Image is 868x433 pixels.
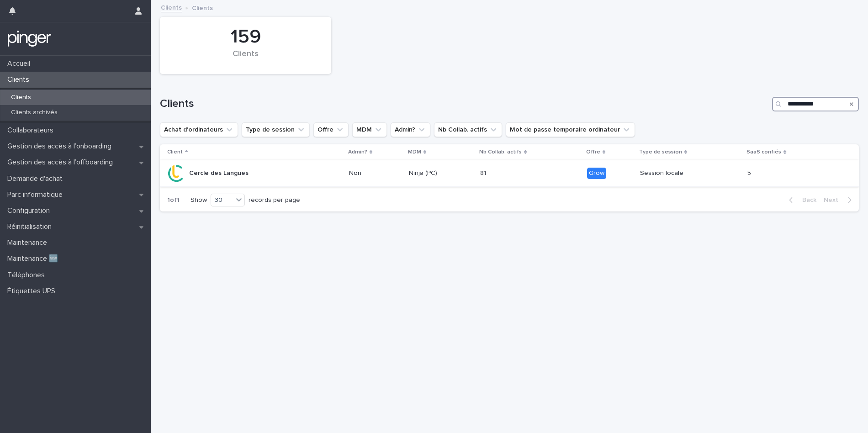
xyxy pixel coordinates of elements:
tr: Cercle des LanguesNonNinja (PC)8181 GrowSession locale55 [160,160,859,187]
button: Back [782,196,820,204]
p: MDM [408,147,421,157]
p: Offre [586,147,600,157]
p: Gestion des accès à l’offboarding [4,158,120,167]
p: Accueil [4,59,37,68]
p: Show [191,196,207,204]
p: records per page [249,196,300,204]
button: Admin? [391,122,430,137]
p: Session locale [640,169,705,177]
p: Admin? [348,147,367,157]
p: Gestion des accès à l’onboarding [4,142,119,151]
h1: Clients [160,97,768,111]
a: Clients [161,2,182,12]
div: Grow [587,168,606,179]
p: Non [349,169,402,177]
p: Maintenance 🆕 [4,254,65,263]
p: Clients [4,75,37,84]
button: MDM [352,122,387,137]
p: Type de session [639,147,682,157]
input: Search [772,97,859,111]
p: Configuration [4,206,57,215]
p: Téléphones [4,271,52,280]
p: Maintenance [4,238,54,247]
p: Ninja (PC) [409,169,473,177]
button: Next [820,196,859,204]
p: 81 [480,168,488,177]
p: Réinitialisation [4,222,59,231]
p: Clients archivés [4,109,65,116]
button: Achat d'ordinateurs [160,122,238,137]
p: Nb Collab. actifs [479,147,522,157]
span: Next [824,197,844,203]
p: Clients [4,94,38,101]
button: Offre [313,122,349,137]
p: Demande d'achat [4,174,70,183]
p: 5 [747,168,753,177]
p: Parc informatique [4,190,70,199]
div: 30 [211,195,233,205]
button: Type de session [242,122,310,137]
p: Clients [192,2,213,12]
div: Clients [175,49,316,69]
span: Back [797,197,816,203]
button: Nb Collab. actifs [434,122,502,137]
img: mTgBEunGTSyRkCgitkcU [7,30,52,48]
p: Client [167,147,183,157]
p: SaaS confiés [746,147,781,157]
button: Mot de passe temporaire ordinateur [506,122,635,137]
div: 159 [175,26,316,48]
p: Collaborateurs [4,126,61,135]
p: 1 of 1 [160,189,187,211]
p: Étiquettes UPS [4,287,63,296]
p: Cercle des Langues [189,169,249,177]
